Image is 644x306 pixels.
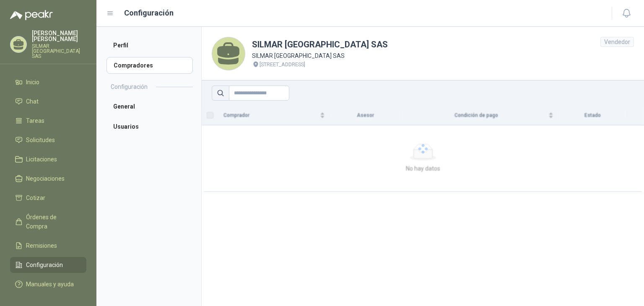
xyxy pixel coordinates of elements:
[10,10,53,20] img: Logo peakr
[106,37,193,54] a: Perfil
[10,276,86,292] a: Manuales y ayuda
[600,37,634,47] div: Vendedor
[106,118,193,135] a: Usuarios
[26,78,39,87] span: Inicio
[26,260,63,270] span: Configuración
[10,74,86,90] a: Inicio
[106,57,193,74] a: Compradores
[26,97,39,106] span: Chat
[260,60,305,69] p: [STREET_ADDRESS]
[26,116,44,125] span: Tareas
[26,280,74,289] span: Manuales y ayuda
[32,44,86,59] p: SILMAR [GEOGRAPHIC_DATA] SAS
[26,155,57,164] span: Licitaciones
[10,151,86,167] a: Licitaciones
[10,113,86,129] a: Tareas
[32,30,86,42] p: [PERSON_NAME] [PERSON_NAME]
[26,241,57,250] span: Remisiones
[10,238,86,254] a: Remisiones
[26,193,45,202] span: Cotizar
[111,82,148,91] h2: Configuración
[26,135,55,145] span: Solicitudes
[106,98,193,115] a: General
[252,51,388,60] p: SILMAR [GEOGRAPHIC_DATA] SAS
[26,174,65,183] span: Negociaciones
[10,190,86,206] a: Cotizar
[10,132,86,148] a: Solicitudes
[10,209,86,234] a: Órdenes de Compra
[10,171,86,187] a: Negociaciones
[10,257,86,273] a: Configuración
[10,93,86,109] a: Chat
[26,213,78,231] span: Órdenes de Compra
[252,38,388,51] h1: SILMAR [GEOGRAPHIC_DATA] SAS
[124,7,174,19] h1: Configuración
